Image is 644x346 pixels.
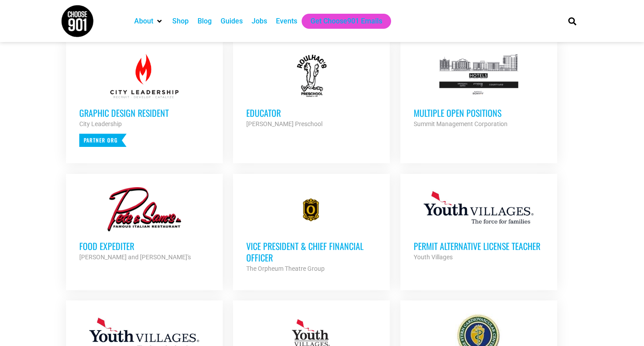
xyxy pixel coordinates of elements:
a: Blog [198,16,212,27]
a: Events [276,16,297,27]
h3: Graphic Design Resident [79,107,209,119]
strong: [PERSON_NAME] and [PERSON_NAME]'s [79,254,191,261]
strong: Youth Villages [414,254,453,261]
a: Multiple Open Positions Summit Management Corporation [400,41,557,142]
a: Get Choose901 Emails [310,16,382,27]
strong: [PERSON_NAME] Preschool [246,120,322,127]
h3: Multiple Open Positions [414,107,544,119]
a: Vice President & Chief Financial Officer The Orpheum Theatre Group [233,174,390,287]
h3: Educator [246,107,376,119]
nav: Main nav [130,14,553,29]
p: Partner Org [79,134,127,147]
a: Guides [221,16,243,27]
div: About [130,14,168,29]
a: Shop [172,16,189,27]
div: Search [565,14,580,28]
strong: Summit Management Corporation [414,120,508,127]
strong: City Leadership [79,120,122,127]
a: Educator [PERSON_NAME] Preschool [233,41,390,142]
h3: Vice President & Chief Financial Officer [246,240,376,263]
a: About [134,16,153,27]
h3: Permit Alternative License Teacher [414,240,544,252]
a: Jobs [252,16,267,27]
a: Food Expediter [PERSON_NAME] and [PERSON_NAME]'s [66,174,223,276]
h3: Food Expediter [79,240,209,252]
a: Permit Alternative License Teacher Youth Villages [400,174,557,276]
strong: The Orpheum Theatre Group [246,265,325,272]
a: Graphic Design Resident City Leadership Partner Org [66,41,223,160]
